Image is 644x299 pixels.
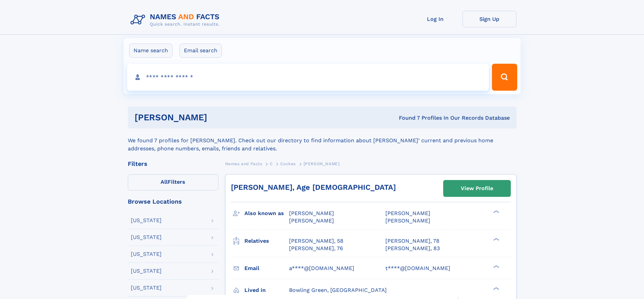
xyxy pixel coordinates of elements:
[492,64,517,91] button: Search Button
[244,208,289,219] h3: Also known as
[131,285,162,291] div: [US_STATE]
[461,181,493,196] div: View Profile
[131,251,162,257] div: [US_STATE]
[131,268,162,274] div: [US_STATE]
[128,199,218,205] div: Browse Locations
[180,43,222,58] label: Email search
[244,263,289,274] h3: Email
[280,159,296,168] a: Cockes
[462,11,517,27] a: Sign Up
[131,235,162,240] div: [US_STATE]
[492,264,500,269] div: ❯
[444,180,510,197] a: View Profile
[385,217,430,224] span: [PERSON_NAME]
[161,179,168,185] span: All
[385,210,430,216] span: [PERSON_NAME]
[128,174,218,190] label: Filters
[408,11,462,27] a: Log In
[128,161,218,167] div: Filters
[270,159,273,168] a: C
[289,217,334,224] span: [PERSON_NAME]
[385,237,439,245] a: [PERSON_NAME], 78
[135,113,303,122] h1: [PERSON_NAME]
[225,159,262,168] a: Names and Facts
[244,285,289,296] h3: Lived in
[128,11,225,29] img: Logo Names and Facts
[289,287,387,293] span: Bowling Green, [GEOGRAPHIC_DATA]
[231,183,396,191] a: [PERSON_NAME], Age [DEMOGRAPHIC_DATA]
[127,64,489,91] input: search input
[129,43,172,58] label: Name search
[289,237,343,245] a: [PERSON_NAME], 58
[289,245,343,252] a: [PERSON_NAME], 76
[492,210,500,214] div: ❯
[131,218,162,223] div: [US_STATE]
[280,161,296,166] span: Cockes
[270,161,273,166] span: C
[244,235,289,247] h3: Relatives
[492,286,500,291] div: ❯
[304,161,340,166] span: [PERSON_NAME]
[385,245,440,252] a: [PERSON_NAME], 83
[289,210,334,216] span: [PERSON_NAME]
[128,128,517,153] div: We found 7 profiles for [PERSON_NAME]. Check out our directory to find information about [PERSON_...
[492,237,500,241] div: ❯
[303,114,510,122] div: Found 7 Profiles In Our Records Database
